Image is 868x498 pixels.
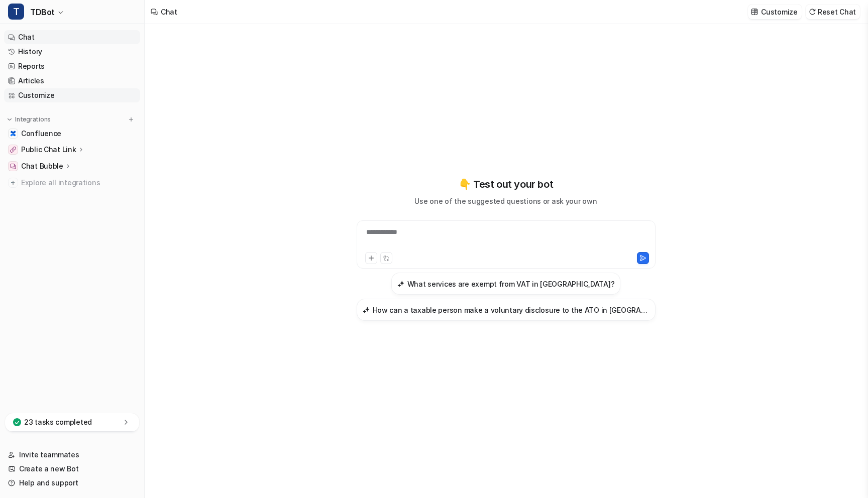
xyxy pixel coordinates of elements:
span: Confluence [21,129,61,139]
a: Explore all integrations [4,176,140,190]
button: Integrations [4,114,54,125]
button: What services are exempt from VAT in Mauritius?What services are exempt from VAT in [GEOGRAPHIC_D... [391,273,621,295]
a: Help and support [4,476,140,490]
span: TDBot [30,5,55,19]
button: Customize [748,5,801,19]
a: Customize [4,88,140,102]
img: Public Chat Link [10,147,16,153]
a: Articles [4,74,140,88]
img: Chat Bubble [10,163,16,169]
img: explore all integrations [8,178,18,188]
a: Reports [4,59,140,73]
img: Confluence [10,131,16,137]
a: Create a new Bot [4,462,140,476]
p: Use one of the suggested questions or ask your own [414,196,597,206]
button: Reset Chat [806,5,860,19]
img: What services are exempt from VAT in Mauritius? [397,280,404,288]
h3: What services are exempt from VAT in [GEOGRAPHIC_DATA]? [407,279,615,289]
p: Integrations [15,115,51,123]
h3: How can a taxable person make a voluntary disclosure to the ATO in [GEOGRAPHIC_DATA]? [373,305,649,315]
p: 23 tasks completed [24,417,92,427]
button: How can a taxable person make a voluntary disclosure to the ATO in Australia?How can a taxable pe... [357,299,656,321]
a: Invite teammates [4,448,140,462]
p: Chat Bubble [21,161,63,171]
a: History [4,45,140,59]
p: 👇 Test out your bot [459,177,553,192]
a: Chat [4,30,140,44]
p: Public Chat Link [21,145,76,155]
span: T [8,4,24,20]
img: menu_add.svg [128,116,135,123]
div: Chat [161,7,177,17]
img: customize [751,8,758,16]
p: Customize [761,7,797,17]
img: reset [809,8,816,16]
span: Explore all integrations [21,175,136,191]
a: ConfluenceConfluence [4,127,140,141]
img: How can a taxable person make a voluntary disclosure to the ATO in Australia? [363,306,370,314]
img: expand menu [6,116,13,123]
